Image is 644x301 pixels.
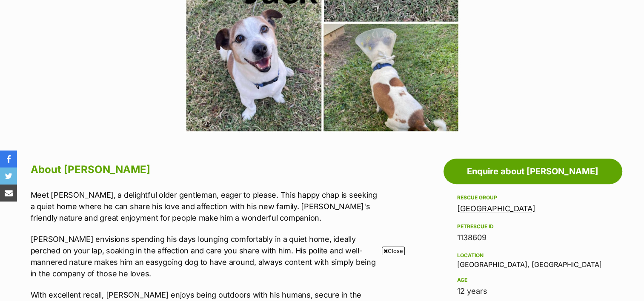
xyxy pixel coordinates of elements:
[382,247,405,255] span: Close
[457,204,535,213] a: [GEOGRAPHIC_DATA]
[444,159,622,184] a: Enquire about [PERSON_NAME]
[31,160,382,179] h2: About [PERSON_NAME]
[457,277,609,284] div: Age
[457,232,609,244] div: 1138609
[457,223,609,230] div: PetRescue ID
[116,258,529,297] iframe: Advertisement
[31,189,382,224] p: Meet [PERSON_NAME], a delightful older gentleman, eager to please. This happy chap is seeking a q...
[31,233,382,279] p: [PERSON_NAME] envisions spending his days lounging comfortably in a quiet home, ideally perched o...
[457,285,609,297] div: 12 years
[457,194,609,201] div: Rescue group
[457,252,609,259] div: Location
[457,250,609,268] div: [GEOGRAPHIC_DATA], [GEOGRAPHIC_DATA]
